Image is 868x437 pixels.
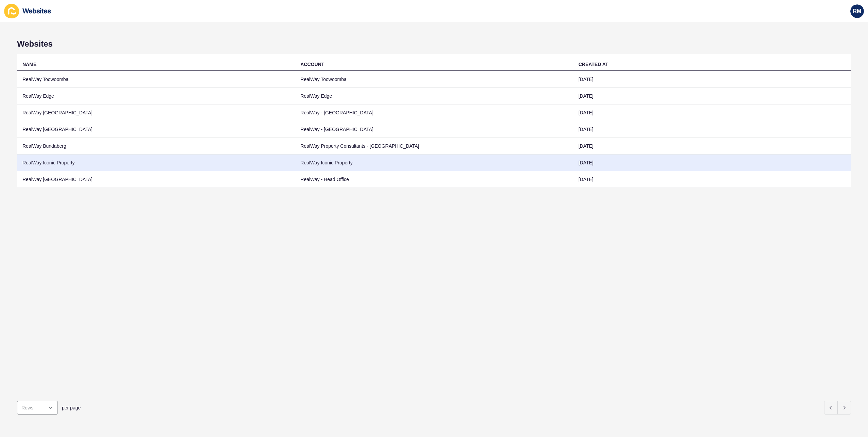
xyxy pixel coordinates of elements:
td: RealWay - [GEOGRAPHIC_DATA] [295,121,573,138]
td: RealWay [GEOGRAPHIC_DATA] [17,171,295,188]
td: [DATE] [573,121,851,138]
td: RealWay Toowoomba [17,71,295,88]
td: [DATE] [573,171,851,188]
td: RealWay Toowoomba [295,71,573,88]
td: [DATE] [573,71,851,88]
td: RealWay Property Consultants - [GEOGRAPHIC_DATA] [295,138,573,155]
td: [DATE] [573,138,851,155]
td: RealWay [GEOGRAPHIC_DATA] [17,121,295,138]
div: NAME [22,61,36,68]
td: RealWay Edge [17,88,295,104]
td: RealWay [GEOGRAPHIC_DATA] [17,104,295,121]
td: RealWay Iconic Property [17,155,295,171]
td: [DATE] [573,88,851,104]
td: [DATE] [573,104,851,121]
td: RealWay - Head Office [295,171,573,188]
td: RealWay Bundaberg [17,138,295,155]
span: RM [853,8,862,15]
td: RealWay - [GEOGRAPHIC_DATA] [295,104,573,121]
div: open menu [17,401,58,415]
td: RealWay Iconic Property [295,155,573,171]
td: RealWay Edge [295,88,573,104]
div: ACCOUNT [300,61,324,68]
h1: Websites [17,39,851,49]
td: [DATE] [573,155,851,171]
div: CREATED AT [579,61,608,68]
span: per page [62,404,81,411]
